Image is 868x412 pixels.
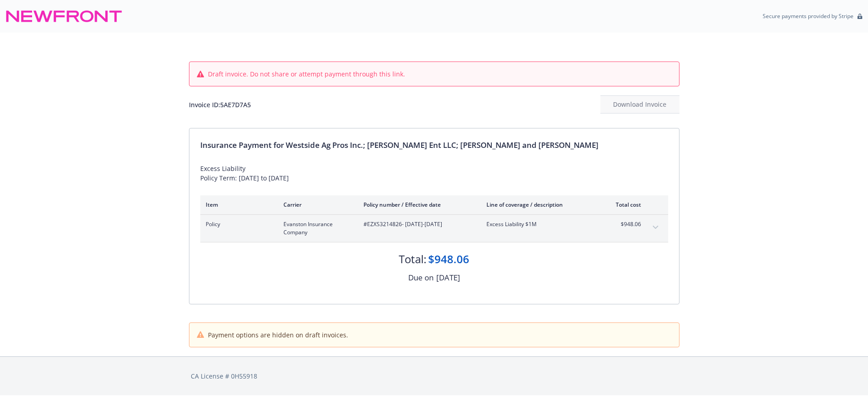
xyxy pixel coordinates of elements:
div: Due on [408,272,434,284]
span: Excess Liability $1M [486,220,593,228]
span: Policy [206,220,269,228]
div: Insurance Payment for Westside Ag Pros Inc.; [PERSON_NAME] Ent LLC; [PERSON_NAME] and [PERSON_NAME] [200,139,668,151]
div: Download Invoice [600,96,679,113]
div: CA License # 0H55918 [191,371,678,381]
span: $948.06 [607,220,641,228]
button: expand content [648,220,663,235]
div: Total cost [607,201,641,208]
span: Evanston Insurance Company [283,220,349,237]
div: Line of coverage / description [486,201,593,208]
div: $948.06 [428,251,469,267]
div: Carrier [283,201,349,208]
span: Draft invoice. Do not share or attempt payment through this link. [208,69,405,79]
button: Download Invoice [600,95,679,114]
div: Excess Liability Policy Term: [DATE] to [DATE] [200,164,668,183]
div: Invoice ID: 5AE7D7A5 [189,100,251,109]
div: Total: [399,251,426,267]
p: Secure payments provided by Stripe [763,12,854,20]
span: #EZXS3214826 - [DATE]-[DATE] [363,220,472,228]
div: PolicyEvanston Insurance Company#EZXS3214826- [DATE]-[DATE]Excess Liability $1M$948.06expand content [200,215,668,242]
div: Item [206,201,269,208]
span: Payment options are hidden on draft invoices. [208,330,348,340]
div: [DATE] [436,272,460,284]
div: Policy number / Effective date [363,201,472,208]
